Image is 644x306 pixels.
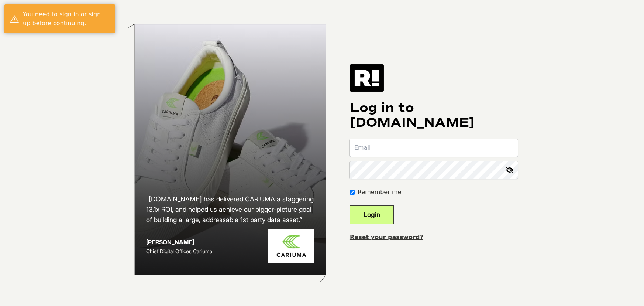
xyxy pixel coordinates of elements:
[268,229,314,263] img: Cariuma
[350,139,518,157] input: Email
[146,194,314,225] h2: “[DOMAIN_NAME] has delivered CARIUMA a staggering 13.1x ROI, and helped us achieve our bigger-pic...
[358,188,401,197] label: Remember me
[350,205,394,224] button: Login
[350,64,384,92] img: Retention.com
[23,10,110,28] div: You need to sign in or sign up before continuing.
[350,234,423,241] a: Reset your password?
[350,101,518,130] h1: Log in to [DOMAIN_NAME]
[146,248,212,254] span: Chief Digital Officer, Cariuma
[146,238,194,246] strong: [PERSON_NAME]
